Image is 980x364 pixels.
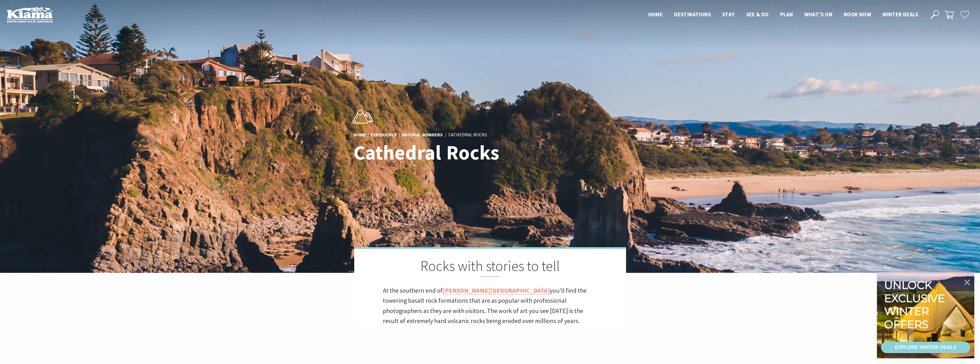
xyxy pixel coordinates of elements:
h2: Rocks with stories to tell [383,257,597,277]
span: What’s On [804,11,832,18]
span: Destinations [674,11,711,18]
span: Book now [844,11,871,18]
a: [PERSON_NAME][GEOGRAPHIC_DATA] [443,286,550,295]
img: Kiama Logo [7,7,53,23]
span: Home [648,11,663,18]
p: At the southern end of you’ll find the towering basalt rock formations that are as popular with p... [383,286,597,326]
span: Stay [722,11,735,18]
div: EXPLORE WINTER DEALS [895,342,956,353]
a: EXPLORE WINTER DEALS [881,342,970,353]
a: Natural Wonders [402,132,443,138]
span: Winter Deals [882,11,918,18]
div: Unlock exclusive winter offers [884,279,947,331]
li: Cathedral Rocks [448,131,487,139]
h1: Cathedral Rocks [354,141,515,164]
nav: Main Menu [643,10,924,19]
span: See & Do [746,11,769,18]
a: Home [354,132,366,138]
span: Plan [780,11,793,18]
a: Experience [371,132,397,138]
